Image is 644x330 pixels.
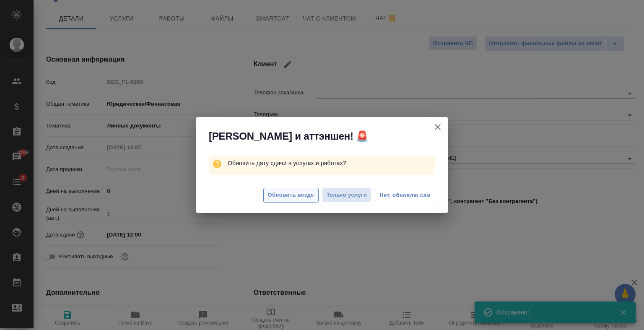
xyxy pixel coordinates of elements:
[209,130,369,143] span: [PERSON_NAME] и аттэншен! 🚨
[263,188,319,203] button: Обновить везде
[268,190,314,200] span: Обновить везде
[327,190,367,200] span: Только услуги
[379,191,431,200] span: Нет, обновлю сам
[228,156,435,171] p: Обновить дату сдачи в услугах и работах?
[375,189,435,202] button: Нет, обновлю сам
[322,188,372,203] button: Только услуги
